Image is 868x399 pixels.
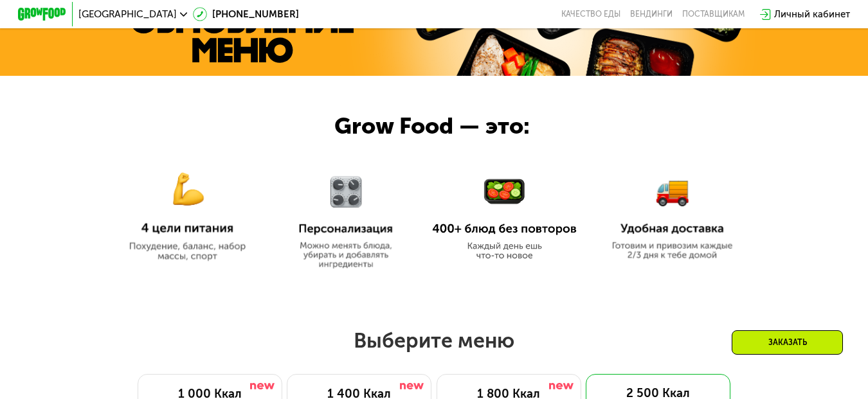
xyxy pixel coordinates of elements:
div: Заказать [732,330,843,355]
span: [GEOGRAPHIC_DATA] [78,10,177,19]
h2: Выберите меню [39,328,829,353]
a: Вендинги [630,10,673,19]
a: [PHONE_NUMBER] [193,7,299,22]
div: Личный кабинет [774,7,850,22]
div: поставщикам [682,10,745,19]
a: Качество еды [561,10,620,19]
div: Grow Food — это: [334,109,565,143]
